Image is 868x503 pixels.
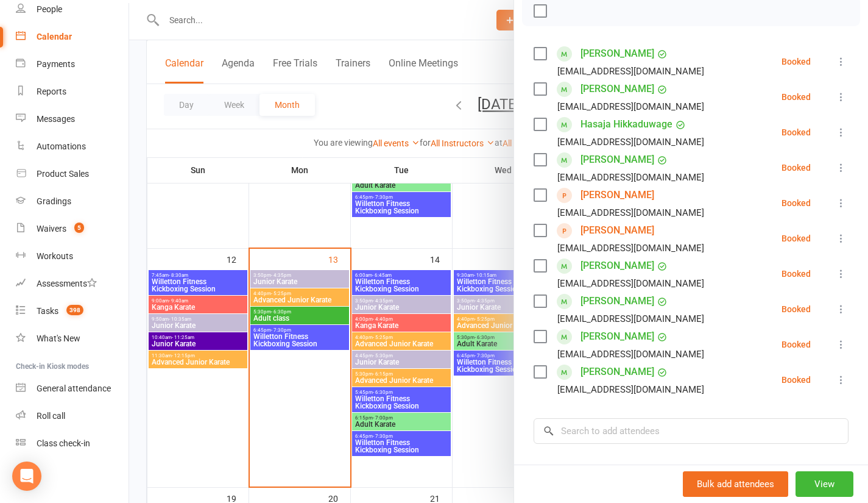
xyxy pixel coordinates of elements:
[782,199,811,207] div: Booked
[782,128,811,137] div: Booked
[782,234,811,243] div: Booked
[580,327,654,346] a: [PERSON_NAME]
[580,362,654,382] a: [PERSON_NAME]
[16,270,129,298] a: Assessments
[782,269,811,278] div: Booked
[782,57,811,66] div: Booked
[16,375,129,402] a: General attendance kiosk mode
[557,382,704,398] div: [EMAIL_ADDRESS][DOMAIN_NAME]
[16,105,129,133] a: Messages
[580,150,654,169] a: [PERSON_NAME]
[37,114,75,124] div: Messages
[37,306,58,316] div: Tasks
[37,196,71,206] div: Gradings
[37,411,65,421] div: Roll call
[37,334,80,343] div: What's New
[16,188,129,215] a: Gradings
[580,291,654,311] a: [PERSON_NAME]
[37,279,97,288] div: Assessments
[782,163,811,172] div: Booked
[796,471,853,497] button: View
[557,240,704,256] div: [EMAIL_ADDRESS][DOMAIN_NAME]
[782,93,811,101] div: Booked
[16,215,129,243] a: Waivers 5
[37,59,75,69] div: Payments
[37,438,90,448] div: Class check-in
[74,223,84,233] span: 5
[557,169,704,185] div: [EMAIL_ADDRESS][DOMAIN_NAME]
[580,44,654,63] a: [PERSON_NAME]
[580,221,654,240] a: [PERSON_NAME]
[557,99,704,115] div: [EMAIL_ADDRESS][DOMAIN_NAME]
[37,224,66,234] div: Waivers
[37,251,73,261] div: Workouts
[16,78,129,105] a: Reports
[557,276,704,291] div: [EMAIL_ADDRESS][DOMAIN_NAME]
[37,87,66,96] div: Reports
[580,256,654,276] a: [PERSON_NAME]
[782,376,811,384] div: Booked
[16,402,129,430] a: Roll call
[12,462,41,491] div: Open Intercom Messenger
[37,383,111,393] div: General attendance
[37,4,62,14] div: People
[782,340,811,349] div: Booked
[37,169,89,179] div: Product Sales
[16,430,129,457] a: Class kiosk mode
[16,243,129,270] a: Workouts
[580,79,654,99] a: [PERSON_NAME]
[16,160,129,188] a: Product Sales
[37,141,86,151] div: Automations
[16,325,129,352] a: What's New
[534,418,849,444] input: Search to add attendees
[66,305,83,315] span: 398
[557,311,704,327] div: [EMAIL_ADDRESS][DOMAIN_NAME]
[580,185,654,205] a: [PERSON_NAME]
[683,471,788,497] button: Bulk add attendees
[16,23,129,51] a: Calendar
[782,305,811,313] div: Booked
[16,298,129,325] a: Tasks 398
[557,205,704,221] div: [EMAIL_ADDRESS][DOMAIN_NAME]
[557,63,704,79] div: [EMAIL_ADDRESS][DOMAIN_NAME]
[37,32,72,41] div: Calendar
[557,346,704,362] div: [EMAIL_ADDRESS][DOMAIN_NAME]
[16,51,129,78] a: Payments
[580,115,672,134] a: Hasaja Hikkaduwage
[557,134,704,150] div: [EMAIL_ADDRESS][DOMAIN_NAME]
[16,133,129,160] a: Automations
